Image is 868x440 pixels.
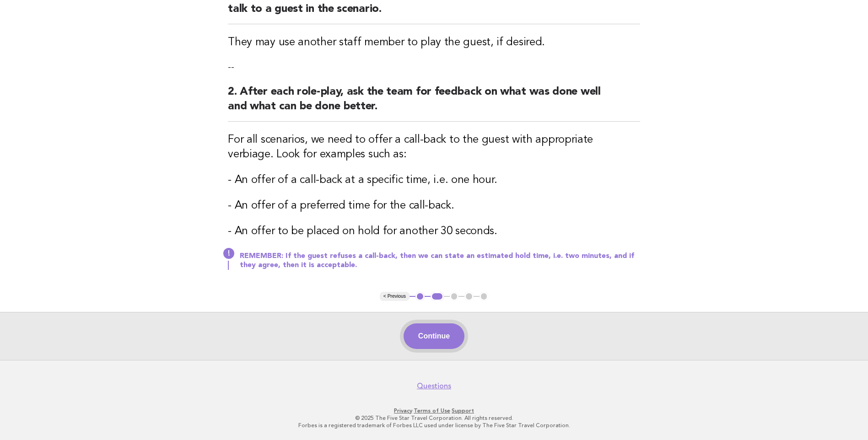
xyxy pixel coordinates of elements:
p: Forbes is a registered trademark of Forbes LLC used under license by The Five Star Travel Corpora... [154,422,714,429]
button: Continue [404,323,464,349]
h3: They may use another staff member to play the guest, if desired. [228,35,640,50]
a: Terms of Use [414,408,450,414]
h3: For all scenarios, we need to offer a call-back to the guest with appropriate verbiage. Look for ... [228,133,640,162]
a: Questions [417,381,451,391]
button: < Previous [380,292,410,301]
h3: - An offer of a preferred time for the call-back. [228,199,640,213]
a: Privacy [394,408,412,414]
h3: - An offer of a call-back at a specific time, i.e. one hour. [228,173,640,188]
p: -- [228,61,640,74]
h3: - An offer to be placed on hold for another 30 seconds. [228,224,640,239]
button: 1 [415,292,425,301]
a: Support [452,408,474,414]
p: © 2025 The Five Star Travel Corporation. All rights reserved. [154,414,714,422]
p: · · [154,407,714,414]
p: REMEMBER: If the guest refuses a call-back, then we can state an estimated hold time, i.e. two mi... [240,252,640,270]
h2: 2. After each role-play, ask the team for feedback on what was done well and what can be done bet... [228,85,640,122]
button: 2 [431,292,444,301]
